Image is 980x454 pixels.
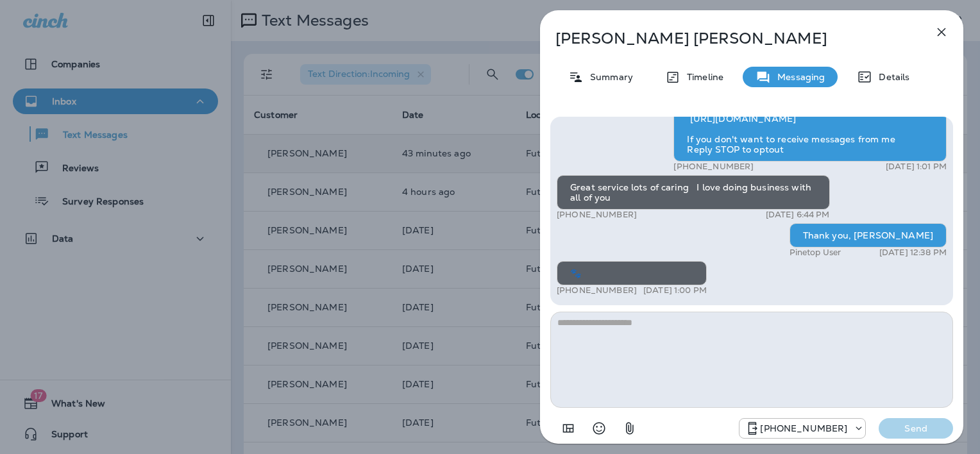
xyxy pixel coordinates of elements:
p: Pinetop User [790,248,841,258]
p: [PERSON_NAME] [PERSON_NAME] [555,29,906,47]
p: [PHONE_NUMBER] [557,210,637,220]
div: +1 (928) 232-1970 [739,421,865,436]
div: 🐾 [557,261,707,285]
p: [PHONE_NUMBER] [760,423,847,433]
button: Add in a premade template [555,416,581,441]
div: Great service lots of caring I love doing business with all of you [557,175,830,210]
p: [DATE] 12:38 PM [879,248,947,258]
p: Details [872,72,909,82]
button: Select an emoji [586,416,612,441]
div: Thank you, [PERSON_NAME] [790,223,947,248]
p: [DATE] 6:44 PM [766,210,830,220]
p: Summary [584,72,633,82]
p: [PHONE_NUMBER] [673,162,754,172]
p: [DATE] 1:01 PM [886,162,947,172]
p: [DATE] 1:00 PM [643,285,707,296]
p: Messaging [771,72,825,82]
p: [PHONE_NUMBER] [557,285,637,296]
p: Timeline [680,72,723,82]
